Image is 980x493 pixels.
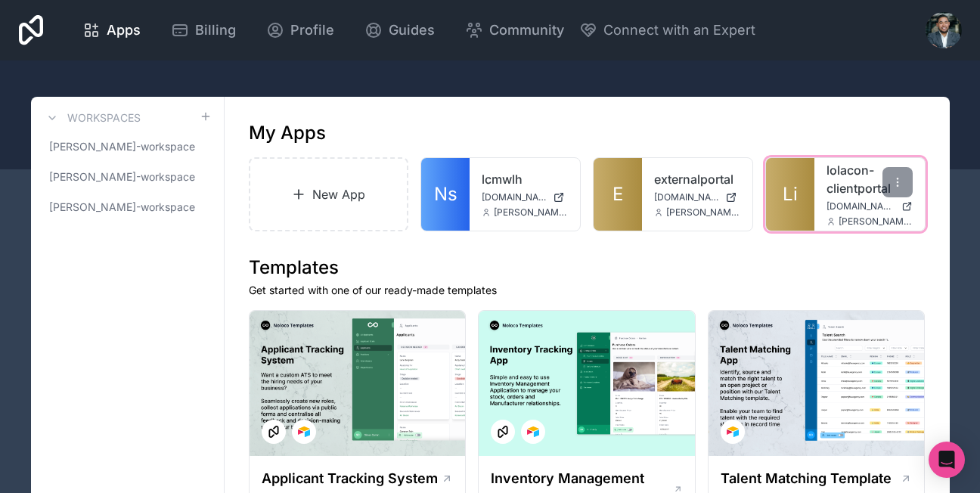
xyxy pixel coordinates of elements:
[298,426,310,438] img: Airtable Logo
[603,20,755,41] span: Connect with an Expert
[654,170,740,188] a: externalportal
[249,157,409,231] a: New App
[494,206,568,219] span: [PERSON_NAME][EMAIL_ADDRESS][DOMAIN_NAME]
[721,468,892,489] h1: Talent Matching Template
[262,468,438,489] h1: Applicant Tracking System
[195,20,236,41] span: Billing
[352,14,447,47] a: Guides
[70,14,153,47] a: Apps
[249,256,926,280] h1: Templates
[49,139,195,154] span: [PERSON_NAME]-workspace
[482,191,568,203] a: [DOMAIN_NAME]
[482,170,568,188] a: lcmwlh
[67,110,141,126] h3: Workspaces
[389,20,435,41] span: Guides
[666,206,740,219] span: [PERSON_NAME][EMAIL_ADDRESS][DOMAIN_NAME]
[612,182,623,206] span: E
[159,14,248,47] a: Billing
[49,169,195,184] span: [PERSON_NAME]-workspace
[766,158,814,231] a: Li
[826,161,913,197] a: lolacon-clientportal
[654,191,719,203] span: [DOMAIN_NAME]
[43,109,141,127] a: Workspaces
[43,194,212,221] a: [PERSON_NAME]-workspace
[929,442,965,478] div: Open Intercom Messenger
[249,121,326,145] h1: My Apps
[434,182,457,206] span: Ns
[579,20,755,41] button: Connect with an Expert
[527,426,539,438] img: Airtable Logo
[290,20,334,41] span: Profile
[249,283,926,298] p: Get started with one of our ready-made templates
[839,215,913,228] span: [PERSON_NAME][EMAIL_ADDRESS][DOMAIN_NAME]
[107,20,141,41] span: Apps
[489,20,564,41] span: Community
[254,14,346,47] a: Profile
[594,158,642,231] a: E
[654,191,740,203] a: [DOMAIN_NAME]
[43,163,212,191] a: [PERSON_NAME]-workspace
[49,200,195,215] span: [PERSON_NAME]-workspace
[453,14,576,47] a: Community
[783,182,798,206] span: Li
[482,191,547,203] span: [DOMAIN_NAME]
[727,426,739,438] img: Airtable Logo
[826,200,895,212] span: [DOMAIN_NAME]
[421,158,470,231] a: Ns
[43,133,212,160] a: [PERSON_NAME]-workspace
[826,200,913,212] a: [DOMAIN_NAME]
